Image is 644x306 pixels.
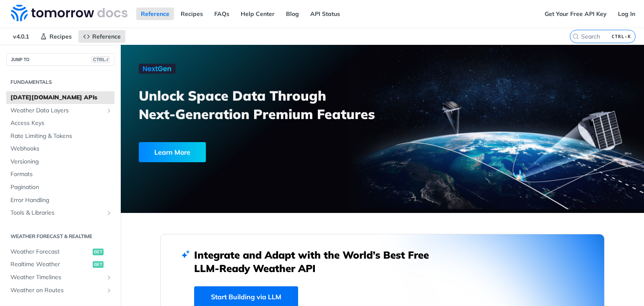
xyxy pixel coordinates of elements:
a: Tools & LibrariesShow subpages for Tools & Libraries [6,207,114,219]
span: get [93,249,104,255]
span: Recipes [49,33,72,40]
h3: Unlock Space Data Through Next-Generation Premium Features [139,86,392,123]
a: [DATE][DOMAIN_NAME] APIs [6,91,114,104]
span: Pagination [10,183,112,192]
span: Webhooks [10,145,112,153]
div: Learn More [139,142,206,162]
h2: Weather Forecast & realtime [6,233,114,240]
span: Rate Limiting & Tokens [10,132,112,140]
span: Formats [10,170,112,179]
button: Show subpages for Weather Data Layers [106,107,112,114]
span: get [93,261,104,268]
span: Weather Timelines [10,273,104,282]
span: Weather Forecast [10,248,91,256]
a: Access Keys [6,117,114,130]
span: Versioning [10,158,112,166]
span: Access Keys [10,119,112,127]
a: API Status [306,8,345,20]
button: Show subpages for Tools & Libraries [106,210,112,216]
span: Weather on Routes [10,286,104,295]
span: [DATE][DOMAIN_NAME] APIs [10,93,112,102]
a: Pagination [6,181,114,194]
span: Error Handling [10,196,112,205]
button: JUMP TOCTRL-/ [6,53,114,66]
img: Tomorrow.io Weather API Docs [11,5,127,21]
a: Recipes [36,30,76,43]
a: Formats [6,168,114,181]
h2: Integrate and Adapt with the World’s Best Free LLM-Ready Weather API [194,248,441,275]
a: Recipes [176,8,208,20]
a: Versioning [6,156,114,168]
a: Realtime Weatherget [6,258,114,271]
a: Weather on RoutesShow subpages for Weather on Routes [6,284,114,297]
a: Rate Limiting & Tokens [6,130,114,143]
a: Webhooks [6,143,114,155]
a: Get Your Free API Key [540,8,611,20]
a: Reference [78,30,125,43]
a: Weather Forecastget [6,246,114,258]
a: FAQs [210,8,234,20]
h2: Fundamentals [6,78,114,86]
button: Show subpages for Weather Timelines [106,274,112,281]
svg: Search [572,33,579,40]
span: Reference [92,33,121,40]
a: Weather TimelinesShow subpages for Weather Timelines [6,271,114,284]
a: Blog [281,8,304,20]
button: Show subpages for Weather on Routes [106,287,112,294]
a: Help Center [236,8,279,20]
img: NextGen [139,64,176,74]
a: Weather Data LayersShow subpages for Weather Data Layers [6,104,114,117]
span: CTRL-/ [91,56,110,63]
a: Learn More [139,142,341,162]
kbd: CTRL-K [610,32,633,41]
span: v4.0.1 [8,30,34,43]
a: Log In [613,8,640,20]
span: Weather Data Layers [10,106,104,115]
a: Reference [136,8,174,20]
span: Tools & Libraries [10,209,104,217]
span: Realtime Weather [10,260,91,269]
a: Error Handling [6,194,114,207]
